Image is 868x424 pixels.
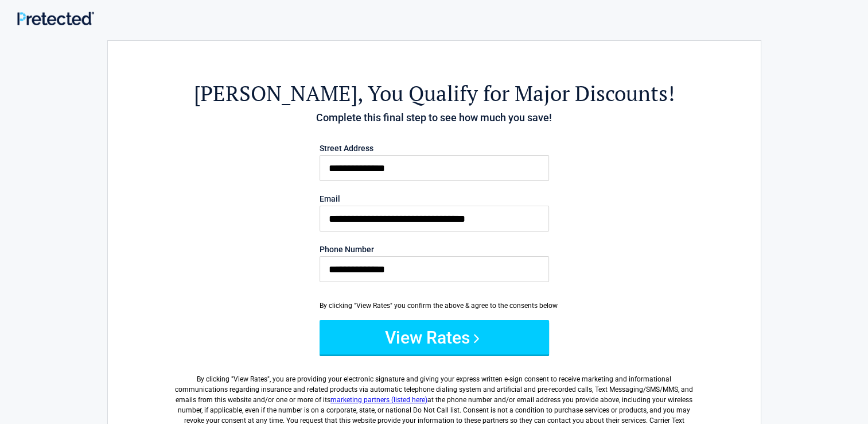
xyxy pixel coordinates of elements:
[171,79,698,107] h2: , You Qualify for Major Discounts!
[320,144,549,152] label: Street Address
[194,79,357,107] span: [PERSON_NAME]
[330,396,427,404] a: marketing partners (listed here)
[171,110,698,125] h4: Complete this final step to see how much you save!
[233,375,267,383] span: View Rates
[17,11,94,25] img: Main Logo
[320,320,549,354] button: View Rates
[320,195,549,203] label: Email
[320,300,549,311] div: By clicking "View Rates" you confirm the above & agree to the consents below
[320,245,549,253] label: Phone Number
